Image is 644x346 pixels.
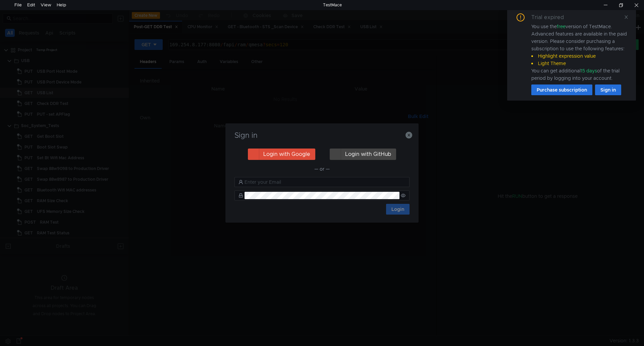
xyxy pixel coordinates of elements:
[233,131,411,139] h3: Sign in
[531,13,572,21] div: Trial expired
[234,165,410,173] div: — or —
[245,178,406,186] input: Enter your Email
[330,149,396,160] button: Login with GitHub
[531,23,628,82] div: You use the version of TestMace. Advanced features are available in the paid version. Please cons...
[248,149,315,160] button: Login with Google
[531,84,592,95] button: Purchase subscription
[531,60,628,67] li: Light Theme
[531,67,628,82] div: You can get additional of the trial period by logging into your account.
[595,84,621,95] button: Sign in
[531,52,628,60] li: Highlight expression value
[581,68,597,74] span: 15 days
[557,23,566,30] span: free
